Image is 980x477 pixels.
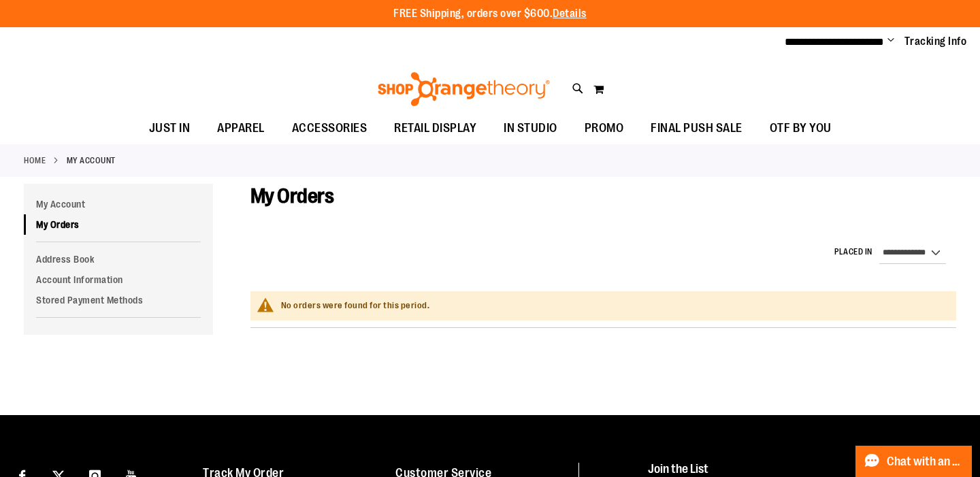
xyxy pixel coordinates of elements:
span: JUST IN [149,113,191,144]
span: APPAREL [217,113,265,144]
span: PROMO [585,113,624,144]
span: Chat with an Expert [887,455,964,468]
a: Tracking Info [904,34,967,49]
span: RETAIL DISPLAY [394,113,476,144]
a: Address Book [24,249,213,269]
span: FINAL PUSH SALE [651,113,742,144]
a: Home [24,154,46,167]
button: Account menu [887,35,894,48]
a: Account Information [24,269,213,290]
a: Details [553,7,587,20]
strong: My Account [67,154,116,167]
a: My Account [24,194,213,214]
button: Chat with an Expert [855,446,973,477]
span: My Orders [250,184,334,208]
p: FREE Shipping, orders over $600. [393,6,587,22]
span: ACCESSORIES [292,113,367,144]
img: Shop Orangetheory [376,72,552,106]
span: OTF BY YOU [770,113,832,144]
a: My Orders [24,214,213,235]
span: No orders were found for this period. [281,300,430,310]
span: IN STUDIO [504,113,557,144]
a: Stored Payment Methods [24,290,213,310]
label: Placed in [834,246,872,258]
